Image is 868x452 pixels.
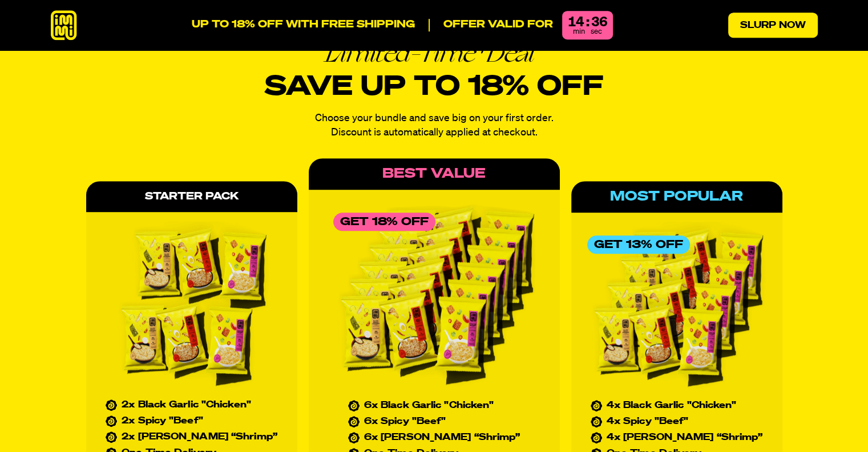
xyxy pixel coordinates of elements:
[573,28,585,35] span: min
[192,19,415,31] p: UP TO 18% OFF WITH FREE SHIPPING
[568,15,584,29] div: 14
[265,39,604,67] em: Limited-Time Deal
[591,28,602,35] span: sec
[586,15,589,29] div: :
[333,213,435,231] div: Get 18% Off
[265,39,604,105] h2: Save up to 18% off
[106,433,277,442] li: 2x [PERSON_NAME] “Shrimp”
[587,235,690,254] div: Get 13% Off
[106,401,277,410] li: 2x Black Garlic "Chicken"
[106,417,277,426] li: 2x Spicy "Beef"
[591,433,763,442] li: 4x [PERSON_NAME] “Shrimp”
[348,401,520,410] li: 6x Black Garlic "Chicken"
[591,417,763,426] li: 4x Spicy "Beef"
[591,401,763,410] li: 4x Black Garlic "Chicken"
[309,158,560,189] div: Best Value
[6,399,120,446] iframe: Marketing Popup
[265,111,604,140] p: Choose your bundle and save big on your first order. Discount is automatically applied at checkout.
[571,181,782,212] div: Most Popular
[728,13,818,38] a: Slurp Now
[348,417,520,426] li: 6x Spicy "Beef"
[86,181,297,212] div: Starter Pack
[348,433,520,442] li: 6x [PERSON_NAME] “Shrimp”
[429,19,553,31] p: Offer valid for
[591,15,607,29] div: 36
